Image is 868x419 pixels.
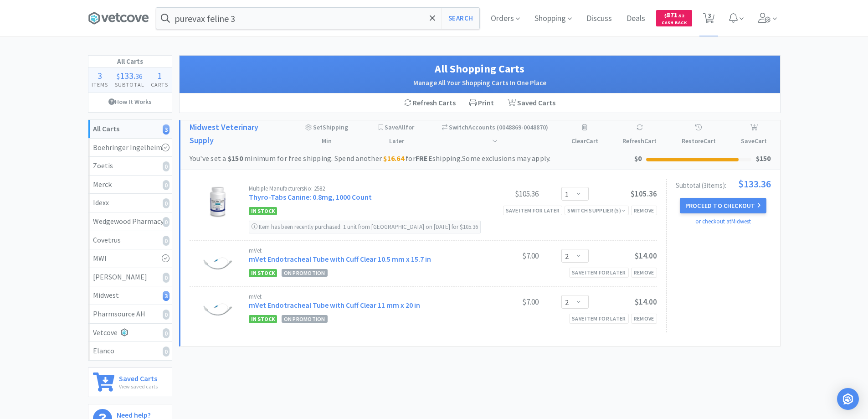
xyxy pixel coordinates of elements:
[202,294,234,326] img: 03c75e4d3fb6431fb376f6390af36d32_781056.jpeg
[202,248,234,279] img: f2269724f6ee476f99dcbaa7e6eeae34_781059.jpeg
[631,314,657,323] div: Remove
[619,120,660,148] div: Refresh
[664,13,667,19] span: $
[163,161,169,171] i: 0
[503,206,563,215] div: Save item for later
[88,286,172,305] a: Midwest3
[93,124,119,133] strong: All Carts
[755,137,767,145] span: Cart
[117,72,120,81] span: $
[157,70,162,81] span: 1
[88,80,112,89] h4: Items
[249,248,470,253] div: mVet
[93,179,167,191] div: Merck
[470,188,539,199] div: $105.36
[88,305,172,324] a: Pharmsource AH0
[635,251,657,261] span: $14.00
[93,142,167,154] div: Boehringer Ingelheim
[631,189,657,199] span: $105.36
[586,137,598,145] span: Cart
[93,327,167,339] div: Vetcove
[163,198,169,208] i: 0
[202,186,234,217] img: c4d313da9ceb4f9cbe606acc2f0a94e8_121247.jpeg
[135,72,143,81] span: 36
[93,216,167,228] div: Wedgewood Pharmacy
[300,120,353,148] div: Shipping Min
[678,13,684,19] span: . 52
[383,154,404,163] strong: $16.64
[656,6,692,31] a: $871.52Cash Back
[163,328,169,338] i: 0
[737,120,771,148] div: Save
[228,154,243,163] strong: $150
[583,15,616,23] a: Discuss
[93,308,167,320] div: Pharmsource AH
[190,153,634,165] div: You've set a minimum for free shipping. Spend another for shipping. Some exclusions may apply.
[88,120,172,139] a: All Carts3
[282,315,328,323] span: On Promotion
[88,367,172,397] a: Saved CartsView saved carts
[93,160,167,172] div: Zoetis
[662,21,687,26] span: Cash Back
[492,123,548,145] span: ( 0048869-0048870 )
[93,290,167,301] div: Midwest
[756,153,771,165] div: $150
[120,70,134,81] span: 133
[442,8,479,29] button: Search
[163,217,169,227] i: 0
[569,314,629,323] div: Save item for later
[88,342,172,360] a: Elanco0
[88,194,172,212] a: Idexx0
[163,236,169,246] i: 0
[93,234,167,246] div: Covetrus
[111,71,148,80] div: .
[678,120,719,148] div: Restore
[163,310,169,320] i: 0
[88,231,172,250] a: Covetrus0
[88,176,172,194] a: Merck0
[163,273,169,283] i: 0
[704,137,716,145] span: Cart
[88,249,172,268] a: MWI
[664,10,684,19] span: 871
[88,212,172,231] a: Wedgewood Pharmacy0
[249,254,431,264] a: mVet Endotracheal Tube with Cuff Clear 10.5 mm x 15.7 in
[163,347,169,357] i: 0
[249,269,277,277] span: In Stock
[249,207,277,215] span: In Stock
[699,16,718,24] a: 3
[189,60,771,78] h1: All Shopping Carts
[397,93,462,113] div: Refresh Carts
[385,123,414,145] span: Save for Later
[249,294,470,300] div: mVet
[249,192,372,202] a: Thyro-Tabs Canine: 0.8mg, 1000 Count
[398,123,406,131] span: All
[631,268,657,277] div: Remove
[313,123,323,131] span: Set
[416,154,432,163] strong: FREE
[156,8,479,29] input: Search by item, sku, manufacturer, ingredient, size...
[117,409,166,419] h6: Need help?
[93,197,167,209] div: Idexx
[93,253,167,264] div: MWI
[148,80,172,89] h4: Carts
[88,56,172,67] h1: All Carts
[738,179,771,189] span: $133.36
[249,221,481,233] div: Item has been recently purchased: 1 unit from [GEOGRAPHIC_DATA] on [DATE] for $105.36
[631,206,657,215] div: Remove
[249,186,470,191] div: Multiple Manufacturers No: 2582
[470,296,539,307] div: $7.00
[163,124,169,134] i: 3
[189,78,771,88] h2: Manage All Your Shopping Carts In One Place
[190,121,282,147] a: Midwest Veterinary Supply
[249,300,420,310] a: mVet Endotracheal Tube with Cuff Clear 11 mm x 20 in
[98,70,102,81] span: 3
[676,179,771,189] div: Subtotal ( 3 item s ):
[163,291,169,301] i: 3
[119,382,158,391] p: View saved carts
[111,80,148,89] h4: Subtotal
[470,250,539,261] div: $7.00
[501,93,562,113] a: Saved Carts
[695,217,751,225] a: or checkout at Midwest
